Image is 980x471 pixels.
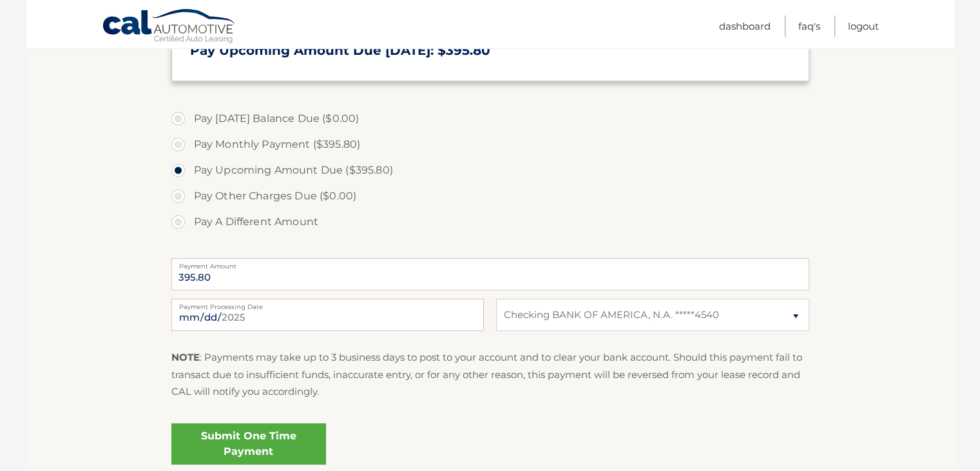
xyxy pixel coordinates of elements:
input: Payment Amount [171,258,809,290]
label: Payment Amount [171,258,809,268]
label: Payment Processing Date [171,299,484,309]
strong: NOTE [171,351,200,363]
h3: Pay Upcoming Amount Due [DATE]: $395.80 [190,43,791,59]
label: Pay Other Charges Due ($0.00) [171,183,809,209]
a: Submit One Time Payment [171,423,326,465]
input: Payment Date [171,299,484,331]
a: FAQ's [798,15,820,37]
label: Pay A Different Amount [171,209,809,235]
a: Logout [848,15,879,37]
a: Cal Automotive [102,8,237,46]
p: : Payments may take up to 3 business days to post to your account and to clear your bank account.... [171,349,809,400]
label: Pay Monthly Payment ($395.80) [171,132,809,157]
a: Dashboard [719,15,771,37]
label: Pay Upcoming Amount Due ($395.80) [171,157,809,183]
label: Pay [DATE] Balance Due ($0.00) [171,106,809,132]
